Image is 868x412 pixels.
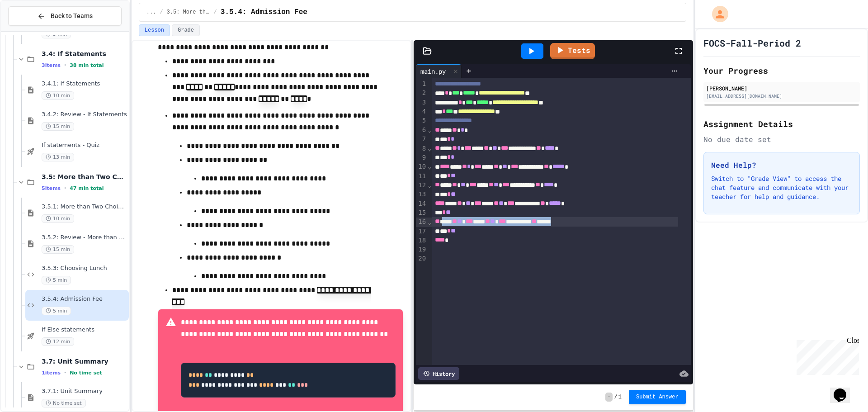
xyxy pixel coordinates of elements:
[42,122,74,131] span: 15 min
[42,142,127,149] span: If statements - Quiz
[416,153,427,162] div: 9
[64,369,66,376] span: •
[42,91,74,100] span: 10 min
[416,208,427,218] div: 15
[42,111,127,118] span: 3.4.2: Review - If Statements
[416,245,427,254] div: 19
[42,265,127,272] span: 3.5.3: Choosing Lunch
[703,37,801,49] h1: FOCS-Fall-Period 2
[416,80,427,89] div: 1
[42,173,127,181] span: 3.5: More than Two Choices
[614,393,618,401] span: /
[416,66,450,76] div: main.py
[427,145,432,152] span: Fold line
[42,153,74,161] span: 13 min
[605,393,612,402] span: -
[427,163,432,170] span: Fold line
[8,6,122,26] button: Back to Teams
[64,62,66,69] span: •
[706,84,857,92] div: [PERSON_NAME]
[416,181,427,190] div: 12
[418,367,459,380] div: History
[221,7,307,18] span: 3.5.4: Admission Fee
[42,234,127,242] span: 3.5.2: Review - More than Two Choices
[42,357,127,365] span: 3.7: Unit Summary
[416,89,427,98] div: 2
[416,126,427,135] div: 6
[42,214,74,223] span: 10 min
[416,218,427,227] div: 16
[64,185,66,192] span: •
[416,227,427,236] div: 17
[416,64,462,78] div: main.py
[416,199,427,208] div: 14
[416,190,427,199] div: 13
[416,116,427,125] div: 5
[42,370,61,376] span: 1 items
[427,218,432,226] span: Fold line
[42,337,74,346] span: 12 min
[427,181,432,189] span: Fold line
[139,24,170,36] button: Lesson
[416,107,427,116] div: 4
[711,160,852,170] h3: Need Help?
[146,9,156,16] span: ...
[160,9,163,16] span: /
[42,295,127,303] span: 3.5.4: Admission Fee
[830,376,859,403] iframe: chat widget
[427,126,432,133] span: Fold line
[42,50,127,58] span: 3.4: If Statements
[42,326,127,334] span: If Else statements
[70,62,104,68] span: 38 min total
[42,388,127,395] span: 3.7.1: Unit Summary
[42,307,71,315] span: 5 min
[416,172,427,181] div: 11
[70,370,102,376] span: No time set
[416,135,427,144] div: 7
[711,174,852,201] p: Switch to "Grade View" to access the chat feature and communicate with your teacher for help and ...
[42,399,86,407] span: No time set
[214,9,217,16] span: /
[636,393,679,401] span: Submit Answer
[4,4,62,57] div: Chat with us now!Close
[618,393,622,401] span: 1
[70,185,104,191] span: 47 min total
[42,276,71,284] span: 5 min
[416,254,427,263] div: 20
[416,98,427,107] div: 3
[42,245,74,254] span: 15 min
[42,80,127,88] span: 3.4.1: If Statements
[167,9,210,16] span: 3.5: More than Two Choices
[42,62,61,68] span: 3 items
[42,185,61,191] span: 5 items
[42,203,127,211] span: 3.5.1: More than Two Choices
[703,4,731,24] div: My Account
[416,144,427,153] div: 8
[416,236,427,245] div: 18
[703,134,860,145] div: No due date set
[629,390,686,404] button: Submit Answer
[172,24,200,36] button: Grade
[550,43,595,59] a: Tests
[703,64,860,77] h2: Your Progress
[703,118,860,130] h2: Assignment Details
[416,162,427,171] div: 10
[51,11,93,21] span: Back to Teams
[706,93,857,99] div: [EMAIL_ADDRESS][DOMAIN_NAME]
[793,336,859,375] iframe: chat widget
